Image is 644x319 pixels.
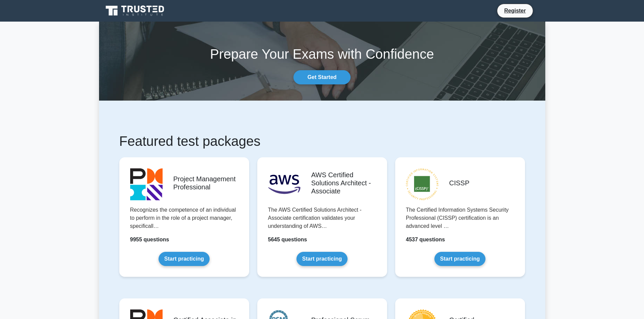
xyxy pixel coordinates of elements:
[293,70,350,84] a: Get Started
[159,252,210,266] a: Start practicing
[434,252,485,266] a: Start practicing
[296,252,348,266] a: Start practicing
[99,46,545,62] h1: Prepare Your Exams with Confidence
[500,6,530,15] a: Register
[119,133,525,149] h1: Featured test packages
